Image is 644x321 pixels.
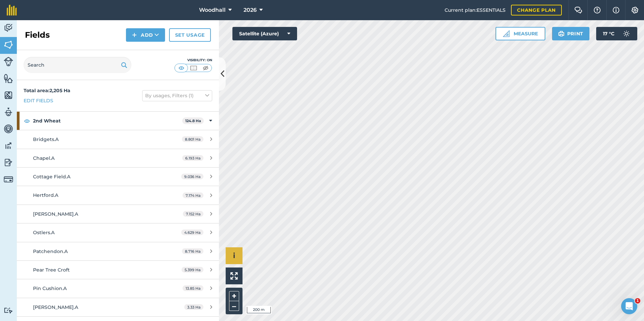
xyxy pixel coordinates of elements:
[169,28,211,42] a: Set usage
[4,73,13,83] img: svg+xml;base64,PHN2ZyB4bWxucz0iaHR0cDovL3d3dy53My5vcmcvMjAwMC9zdmciIHdpZHRoPSI1NiIgaGVpZ2h0PSI2MC...
[201,65,210,71] img: svg+xml;base64,PHN2ZyB4bWxucz0iaHR0cDovL3d3dy53My5vcmcvMjAwMC9zdmciIHdpZHRoPSI1MCIgaGVpZ2h0PSI0MC...
[126,28,165,42] button: Add
[199,6,226,14] span: Woodhall
[25,30,50,40] h2: Fields
[4,157,13,168] img: svg+xml;base64,PD94bWwgdmVyc2lvbj0iMS4wIiBlbmNvZGluZz0idXRmLTgiPz4KPCEtLSBHZW5lcmF0b3I6IEFkb2JlIE...
[552,27,590,40] button: Print
[121,61,127,69] img: svg+xml;base64,PHN2ZyB4bWxucz0iaHR0cDovL3d3dy53My5vcmcvMjAwMC9zdmciIHdpZHRoPSIxOSIgaGVpZ2h0PSIyNC...
[593,7,601,13] img: A question mark icon
[183,192,203,198] span: 7.174 Ha
[4,124,13,134] img: svg+xml;base64,PD94bWwgdmVyc2lvbj0iMS4wIiBlbmNvZGluZz0idXRmLTgiPz4KPCEtLSBHZW5lcmF0b3I6IEFkb2JlIE...
[33,229,55,236] span: Ostlers.A
[184,304,203,310] span: 3.33 Ha
[4,23,13,33] img: svg+xml;base64,PD94bWwgdmVyc2lvbj0iMS4wIiBlbmNvZGluZz0idXRmLTgiPz4KPCEtLSBHZW5lcmF0b3I6IEFkb2JlIE...
[17,223,219,242] a: Ostlers.A4.629 Ha
[182,267,203,273] span: 5.399 Ha
[4,40,13,50] img: svg+xml;base64,PHN2ZyB4bWxucz0iaHR0cDovL3d3dy53My5vcmcvMjAwMC9zdmciIHdpZHRoPSI1NiIgaGVpZ2h0PSI2MC...
[7,5,17,15] img: fieldmargin Logo
[17,205,219,223] a: [PERSON_NAME].A7.152 Ha
[230,272,238,280] img: Four arrows, one pointing top left, one top right, one bottom right and the last bottom left
[33,155,55,161] span: Chapel.A
[596,27,637,40] button: 17 °C
[182,136,203,142] span: 8.801 Ha
[17,298,219,316] a: [PERSON_NAME].A3.33 Ha
[4,57,13,66] img: svg+xml;base64,PD94bWwgdmVyc2lvbj0iMS4wIiBlbmNvZGluZz0idXRmLTgiPz4KPCEtLSBHZW5lcmF0b3I6IEFkb2JlIE...
[495,27,545,40] button: Measure
[511,5,562,15] a: Change plan
[24,117,30,125] img: svg+xml;base64,PHN2ZyB4bWxucz0iaHR0cDovL3d3dy53My5vcmcvMjAwMC9zdmciIHdpZHRoPSIxOCIgaGVpZ2h0PSIyNC...
[558,30,565,38] img: svg+xml;base64,PHN2ZyB4bWxucz0iaHR0cDovL3d3dy53My5vcmcvMjAwMC9zdmciIHdpZHRoPSIxOSIgaGVpZ2h0PSIyNC...
[620,27,633,40] img: svg+xml;base64,PD94bWwgdmVyc2lvbj0iMS4wIiBlbmNvZGluZz0idXRmLTgiPz4KPCEtLSBHZW5lcmF0b3I6IEFkb2JlIE...
[33,248,68,254] span: Patchendon.A
[232,27,297,40] button: Satellite (Azure)
[17,130,219,148] a: Bridgets.A8.801 Ha
[142,90,212,101] button: By usages, Filters (1)
[631,7,639,13] img: A cog icon
[189,65,198,71] img: svg+xml;base64,PHN2ZyB4bWxucz0iaHR0cDovL3d3dy53My5vcmcvMjAwMC9zdmciIHdpZHRoPSI1MCIgaGVpZ2h0PSI0MC...
[17,186,219,204] a: Hertford.A7.174 Ha
[132,31,137,39] img: svg+xml;base64,PHN2ZyB4bWxucz0iaHR0cDovL3d3dy53My5vcmcvMjAwMC9zdmciIHdpZHRoPSIxNCIgaGVpZ2h0PSIyNC...
[33,112,182,130] strong: 2nd Wheat
[183,211,203,217] span: 7.152 Ha
[33,267,70,273] span: Pear Tree Croft
[603,27,614,40] span: 17 ° C
[4,90,13,100] img: svg+xml;base64,PHN2ZyB4bWxucz0iaHR0cDovL3d3dy53My5vcmcvMjAwMC9zdmciIHdpZHRoPSI1NiIgaGVpZ2h0PSI2MC...
[183,285,203,291] span: 13.85 Ha
[229,291,239,301] button: +
[17,112,219,130] div: 2nd Wheat124.8 Ha
[445,6,506,14] span: Current plan : ESSENTIALS
[17,149,219,167] a: Chapel.A6.193 Ha
[17,261,219,279] a: Pear Tree Croft5.399 Ha
[229,301,239,311] button: –
[177,65,186,71] img: svg+xml;base64,PHN2ZyB4bWxucz0iaHR0cDovL3d3dy53My5vcmcvMjAwMC9zdmciIHdpZHRoPSI1MCIgaGVpZ2h0PSI0MC...
[24,57,131,73] input: Search
[185,118,201,123] strong: 124.8 Ha
[4,175,13,184] img: svg+xml;base64,PD94bWwgdmVyc2lvbj0iMS4wIiBlbmNvZGluZz0idXRmLTgiPz4KPCEtLSBHZW5lcmF0b3I6IEFkb2JlIE...
[182,248,203,254] span: 8.716 Ha
[33,304,78,310] span: [PERSON_NAME].A
[635,298,640,304] span: 1
[24,87,70,94] strong: Total area : 2,205 Ha
[4,107,13,117] img: svg+xml;base64,PD94bWwgdmVyc2lvbj0iMS4wIiBlbmNvZGluZz0idXRmLTgiPz4KPCEtLSBHZW5lcmF0b3I6IEFkb2JlIE...
[244,6,257,14] span: 2026
[33,174,70,180] span: Cottage Field.A
[233,251,235,260] span: i
[24,97,53,104] a: Edit fields
[33,285,67,291] span: Pin Cushion.A
[17,279,219,297] a: Pin Cushion.A13.85 Ha
[182,155,203,161] span: 6.193 Ha
[33,192,58,198] span: Hertford.A
[174,58,212,63] div: Visibility: On
[17,242,219,260] a: Patchendon.A8.716 Ha
[33,211,78,217] span: [PERSON_NAME].A
[181,229,203,235] span: 4.629 Ha
[33,136,59,142] span: Bridgets.A
[503,30,510,37] img: Ruler icon
[613,6,619,14] img: svg+xml;base64,PHN2ZyB4bWxucz0iaHR0cDovL3d3dy53My5vcmcvMjAwMC9zdmciIHdpZHRoPSIxNyIgaGVpZ2h0PSIxNy...
[4,307,13,314] img: svg+xml;base64,PD94bWwgdmVyc2lvbj0iMS4wIiBlbmNvZGluZz0idXRmLTgiPz4KPCEtLSBHZW5lcmF0b3I6IEFkb2JlIE...
[226,247,243,264] button: i
[17,168,219,186] a: Cottage Field.A9.036 Ha
[181,174,203,179] span: 9.036 Ha
[574,7,582,13] img: Two speech bubbles overlapping with the left bubble in the forefront
[621,298,637,314] iframe: Intercom live chat
[4,141,13,151] img: svg+xml;base64,PD94bWwgdmVyc2lvbj0iMS4wIiBlbmNvZGluZz0idXRmLTgiPz4KPCEtLSBHZW5lcmF0b3I6IEFkb2JlIE...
